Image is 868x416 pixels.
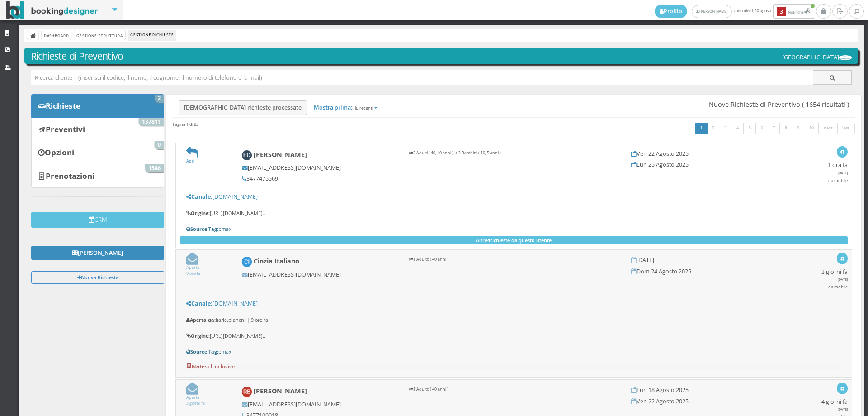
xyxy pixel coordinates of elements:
[655,5,687,18] a: Profilo
[186,193,842,200] h5: [DOMAIN_NAME]
[792,123,805,134] a: 9
[6,1,98,19] img: BookingDesigner.com
[838,277,848,282] span: [DATE]
[695,123,708,134] a: 1
[631,268,786,275] h5: Dom 24 Agosto 2025
[692,5,732,18] a: [PERSON_NAME]
[186,300,842,307] h5: [DOMAIN_NAME]
[409,257,619,263] p: 1 Adulto ( 40 anni )
[631,257,786,263] h5: [DATE]
[31,141,164,164] a: Opzioni 0
[186,226,842,232] h6: pmax
[186,210,842,216] h6: [URL][DOMAIN_NAME]..
[186,363,206,370] b: Note:
[186,193,212,201] b: Canale:
[42,30,71,40] a: Dashboard
[631,387,786,393] h5: Lun 18 Agosto 2025
[186,258,200,276] a: Aperta9 ore fa
[828,177,848,183] small: da mobile
[779,123,793,134] a: 8
[46,100,80,111] b: Richieste
[631,150,786,157] h5: Ven 22 Agosto 2025
[782,54,852,61] h5: [GEOGRAPHIC_DATA]
[828,162,848,183] h5: 1 ora fa
[709,100,849,108] span: Nuove Richieste di Preventivo ( 1654 risultati )
[838,407,848,411] span: [DATE]
[31,117,164,141] a: Preventivi 137811
[254,150,307,159] b: [PERSON_NAME]
[180,236,848,244] button: Altre4richieste da questo utente
[309,101,382,115] a: Mostra prima:
[242,401,396,408] h5: [EMAIL_ADDRESS][DOMAIN_NAME]
[242,164,396,171] h5: [EMAIL_ADDRESS][DOMAIN_NAME]
[186,225,218,232] b: Source Tag:
[31,212,164,228] button: CRM
[31,94,164,118] a: Richieste 2
[186,316,216,323] b: Aperta da:
[828,284,848,290] small: da mobile
[31,271,164,283] button: Nuova Richiesta
[31,164,164,187] a: Prenotazioni 1586
[655,4,816,19] span: mercoledì, 20 agosto
[186,363,842,370] pre: all inclusive
[839,55,852,60] img: ea773b7e7d3611ed9c9d0608f5526cb6.png
[719,123,732,134] a: 3
[487,237,490,244] b: 4
[352,105,373,111] small: Più recenti
[409,150,619,156] p: 2 Adulti ( 40, 40 anni ) + 2 Bambini ( 10, 5 anni )
[631,398,786,405] h5: Ven 22 Agosto 2025
[821,268,848,290] h5: 3 giorni fa
[31,50,852,62] h3: Richieste di Preventivo
[186,300,212,307] b: Canale:
[173,121,198,127] h45: Pagina 1 di 83
[186,317,842,323] h6: ilaria.bianchi | 9 ore fa
[242,257,252,267] img: Cinzia Italiano
[186,388,205,406] a: Aperta3 giorni fa
[777,7,786,16] b: 3
[254,387,307,395] b: [PERSON_NAME]
[631,161,786,168] h5: Lun 25 Agosto 2025
[155,95,164,103] span: 2
[179,100,307,115] a: [DEMOGRAPHIC_DATA] richieste processate
[45,147,74,158] b: Opzioni
[242,175,396,182] h5: 3477475569
[837,123,855,134] a: last
[838,171,848,175] span: [DATE]
[242,150,252,161] img: Emanuela D Acquisto
[186,349,842,355] h6: pmax
[755,123,769,134] a: 6
[409,387,619,392] p: 1 Adulto ( 40 anni )
[186,348,218,355] b: Source Tag:
[155,141,164,149] span: 0
[31,246,164,259] a: [PERSON_NAME]
[254,257,299,266] b: Cinzia Italiano
[731,123,744,134] a: 4
[74,30,125,40] a: Gestione Struttura
[773,4,815,19] button: 3Notifiche
[743,123,756,134] a: 5
[186,333,842,339] h6: [URL][DOMAIN_NAME]..
[242,271,396,278] h5: [EMAIL_ADDRESS][DOMAIN_NAME]
[145,164,164,172] span: 1586
[818,123,838,134] a: next
[128,30,176,40] li: Gestione Richieste
[242,387,252,397] img: Roberto Bignardi
[186,152,198,164] a: Apri
[186,332,210,339] b: Origine:
[46,124,85,134] b: Preventivi
[804,123,819,134] a: 10
[186,210,210,216] b: Origine:
[768,123,781,134] a: 7
[707,123,720,134] a: 2
[46,171,94,181] b: Prenotazioni
[139,118,164,126] span: 137811
[31,70,813,85] input: Ricerca cliente - (inserisci il codice, il nome, il cognome, il numero di telefono o la mail)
